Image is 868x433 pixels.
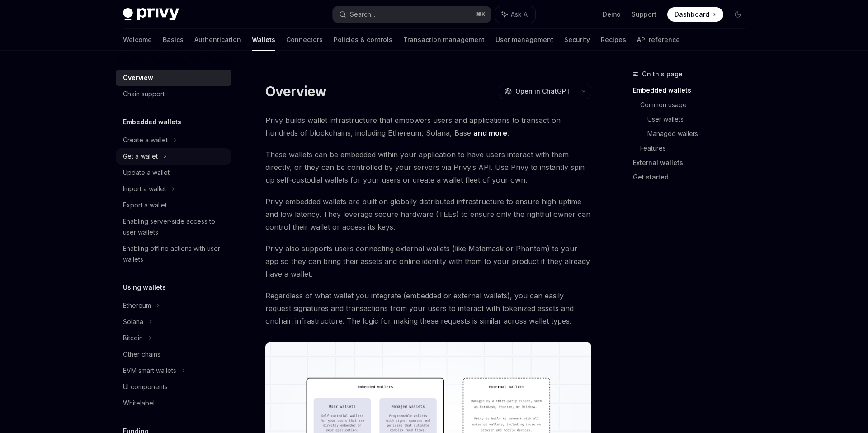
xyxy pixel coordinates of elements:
[123,89,165,99] div: Chain support
[511,10,529,19] span: Ask AI
[473,128,507,138] a: and more
[265,289,591,327] span: Regardless of what wallet you integrate (embedded or external wallets), you can easily request si...
[603,10,621,19] a: Demo
[265,83,326,99] h1: Overview
[123,316,143,327] div: Solana
[564,29,590,51] a: Security
[333,6,491,23] button: Search...⌘K
[123,117,181,127] h5: Embedded wallets
[123,200,167,211] div: Export a wallet
[123,135,168,146] div: Create a wallet
[194,29,241,51] a: Authentication
[632,10,656,19] a: Support
[123,243,226,265] div: Enabling offline actions with user wallets
[123,381,168,392] div: UI components
[633,170,752,184] a: Get started
[163,29,184,51] a: Basics
[633,83,752,98] a: Embedded wallets
[642,69,683,80] span: On this page
[116,213,231,240] a: Enabling server-side access to user wallets
[123,333,143,344] div: Bitcoin
[123,8,179,21] img: dark logo
[116,346,231,362] a: Other chains
[637,29,680,51] a: API reference
[350,9,375,20] div: Search...
[495,29,553,51] a: User management
[334,29,392,51] a: Policies & controls
[476,11,486,18] span: ⌘ K
[265,148,591,186] span: These wallets can be embedded within your application to have users interact with them directly, ...
[647,112,752,127] a: User wallets
[123,349,160,360] div: Other chains
[495,6,535,23] button: Ask AI
[667,7,723,22] a: Dashboard
[116,197,231,213] a: Export a wallet
[116,86,231,102] a: Chain support
[123,151,158,162] div: Get a wallet
[675,10,709,19] span: Dashboard
[123,184,166,194] div: Import a wallet
[116,395,231,411] a: Whitelabel
[265,195,591,233] span: Privy embedded wallets are built on globally distributed infrastructure to ensure high uptime and...
[123,398,155,409] div: Whitelabel
[633,155,752,170] a: External wallets
[640,98,752,112] a: Common usage
[123,29,152,51] a: Welcome
[116,240,231,268] a: Enabling offline actions with user wallets
[647,127,752,141] a: Managed wallets
[640,141,752,155] a: Features
[731,7,745,22] button: Toggle dark mode
[116,70,231,86] a: Overview
[252,29,275,51] a: Wallets
[601,29,626,51] a: Recipes
[265,114,591,139] span: Privy builds wallet infrastructure that empowers users and applications to transact on hundreds o...
[123,300,151,311] div: Ethereum
[123,216,226,238] div: Enabling server-side access to user wallets
[116,165,231,181] a: Update a wallet
[515,87,571,96] span: Open in ChatGPT
[116,379,231,395] a: UI components
[123,282,166,293] h5: Using wallets
[286,29,323,51] a: Connectors
[499,84,576,99] button: Open in ChatGPT
[123,365,176,376] div: EVM smart wallets
[123,167,170,178] div: Update a wallet
[403,29,485,51] a: Transaction management
[265,242,591,280] span: Privy also supports users connecting external wallets (like Metamask or Phantom) to your app so t...
[123,72,153,83] div: Overview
